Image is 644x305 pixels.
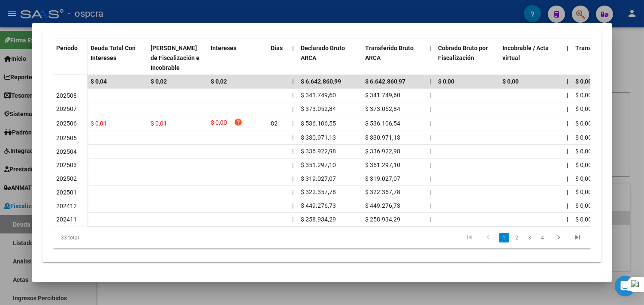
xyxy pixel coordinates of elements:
span: | [292,78,294,85]
span: $ 0,00 [575,148,592,155]
span: $ 6.642.860,97 [365,78,405,85]
span: [PERSON_NAME] de Fiscalización e Incobrable [151,45,200,71]
span: | [429,78,431,85]
datatable-header-cell: Transferido De Más [572,39,636,77]
span: $ 0,00 [502,78,519,85]
span: $ 0,00 [575,161,592,168]
span: Transferido De Más [575,45,629,51]
datatable-header-cell: | [563,39,572,77]
a: go to next page [550,233,567,242]
span: $ 0,00 [575,105,592,112]
span: $ 0,04 [91,78,107,85]
span: $ 341.749,60 [301,92,336,99]
span: $ 0,00 [575,92,592,99]
span: | [292,120,293,127]
span: $ 330.971,13 [365,134,400,141]
span: $ 0,00 [211,118,227,129]
span: $ 351.297,10 [301,161,336,168]
span: | [292,175,293,182]
span: $ 0,00 [575,134,592,141]
datatable-header-cell: Intereses [207,39,267,77]
span: Período [56,45,78,51]
span: 202412 [56,203,77,209]
span: | [567,120,568,127]
datatable-header-cell: Incobrable / Acta virtual [499,39,563,77]
span: | [567,92,568,99]
span: $ 341.749,60 [365,92,400,99]
span: $ 322.357,78 [365,188,400,195]
span: | [429,216,431,223]
span: | [429,105,431,112]
span: | [429,148,431,155]
span: $ 0,02 [151,78,167,85]
span: | [292,92,293,99]
li: page 2 [511,230,523,245]
div: 33 total [53,227,159,248]
datatable-header-cell: Deuda Bruta Neto de Fiscalización e Incobrable [147,39,207,77]
span: $ 0,02 [211,78,227,85]
span: $ 449.276,73 [301,202,336,209]
span: Deuda Total Con Intereses [91,45,136,61]
span: $ 6.642.860,99 [301,78,341,85]
span: 202502 [56,175,77,182]
span: $ 0,00 [575,120,592,127]
span: 202504 [56,148,77,155]
span: $ 0,00 [575,175,592,182]
span: 82 [271,120,278,127]
span: | [292,202,293,209]
a: 3 [525,233,535,242]
span: $ 258.934,29 [301,216,336,223]
a: go to last page [569,233,586,242]
li: page 1 [498,230,511,245]
span: | [292,148,293,155]
span: | [292,45,294,51]
span: 202508 [56,92,77,99]
span: $ 536.106,54 [365,120,400,127]
span: | [292,105,293,112]
span: 202507 [56,105,77,112]
span: | [429,202,431,209]
span: $ 322.357,78 [301,188,336,195]
i: help [234,118,242,126]
span: | [292,188,293,195]
a: 2 [512,233,522,242]
span: $ 351.297,10 [365,161,400,168]
span: $ 258.934,29 [365,216,400,223]
span: Intereses [211,45,236,51]
datatable-header-cell: Deuda Total Con Intereses [87,39,147,77]
span: | [567,216,568,223]
span: $ 319.027,07 [365,175,400,182]
datatable-header-cell: Cobrado Bruto por Fiscalización [435,39,499,77]
a: go to first page [461,233,478,242]
span: Dias [271,45,283,51]
span: $ 536.106,55 [301,120,336,127]
span: | [567,134,568,141]
datatable-header-cell: | [426,39,435,77]
span: | [292,161,293,168]
span: | [429,175,431,182]
span: $ 0,00 [575,78,592,85]
span: 202411 [56,216,77,223]
span: | [429,45,431,51]
span: $ 373.052,84 [365,105,400,112]
datatable-header-cell: Período [53,39,87,75]
datatable-header-cell: Transferido Bruto ARCA [362,39,426,77]
span: | [429,188,431,195]
span: | [567,148,568,155]
li: page 3 [523,230,536,245]
span: | [567,78,568,85]
span: Cobrado Bruto por Fiscalización [438,45,488,61]
span: $ 449.276,73 [365,202,400,209]
span: 202505 [56,135,77,141]
span: $ 336.922,98 [301,148,336,155]
span: $ 0,00 [575,188,592,195]
span: | [429,134,431,141]
span: | [429,161,431,168]
span: $ 336.922,98 [365,148,400,155]
span: $ 373.052,84 [301,105,336,112]
datatable-header-cell: Dias [267,39,289,77]
span: $ 330.971,13 [301,134,336,141]
a: go to previous page [480,233,496,242]
span: $ 0,01 [91,120,107,127]
div: Open Intercom Messenger [615,276,635,296]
